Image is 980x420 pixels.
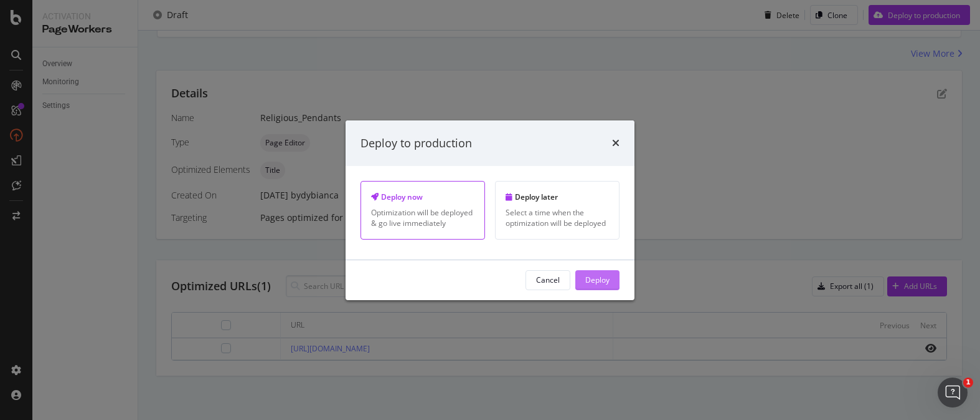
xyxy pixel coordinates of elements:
div: Deploy to production [360,135,472,151]
div: Deploy now [371,192,474,202]
button: Cancel [525,270,570,290]
iframe: Intercom live chat [938,378,968,408]
div: Select a time when the optimization will be deployed [506,207,609,228]
div: Deploy [585,275,610,285]
div: Deploy later [506,192,609,202]
div: modal [346,120,634,300]
div: Cancel [536,275,560,285]
div: times [612,135,620,151]
div: Optimization will be deployed & go live immediately [371,207,474,228]
button: Deploy [575,270,620,290]
span: 1 [963,378,973,388]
